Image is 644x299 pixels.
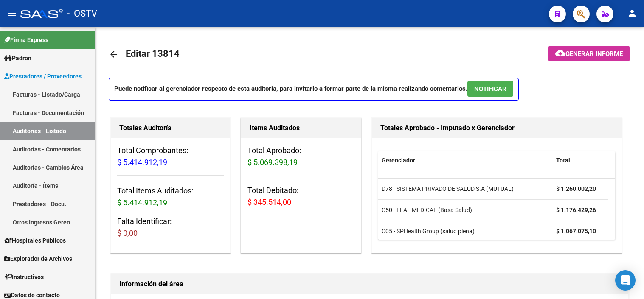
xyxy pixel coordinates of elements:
span: Editar 13814 [126,48,180,59]
span: $ 5.414.912,19 [117,158,167,167]
h1: Información del área [119,277,620,291]
span: - OSTV [67,4,97,23]
datatable-header-cell: Total [553,151,608,170]
h3: Total Aprobado: [247,145,354,168]
button: Generar informe [548,46,630,61]
span: $ 345.514,00 [247,198,291,207]
strong: $ 1.176.429,26 [556,207,596,213]
span: Firma Express [4,35,48,45]
span: C05 - SPHealth Group (salud plena) [382,228,475,235]
h3: Total Debitado: [247,184,354,208]
p: Puede notificar al gerenciador respecto de esta auditoria, para invitarlo a formar parte de la mi... [109,78,519,101]
span: Explorador de Archivos [4,254,72,263]
strong: $ 1.260.002,20 [556,185,596,192]
span: $ 5.069.398,19 [247,158,298,167]
h3: Total Items Auditados: [117,185,224,209]
span: Total [556,157,570,164]
span: Hospitales Públicos [4,236,66,245]
span: Instructivos [4,272,44,282]
h3: Falta Identificar: [117,215,224,239]
span: Generar informe [565,50,623,58]
h1: Totales Auditoría [119,121,222,135]
div: Open Intercom Messenger [615,270,636,291]
span: NOTIFICAR [474,85,506,93]
span: $ 0,00 [117,229,138,238]
span: C50 - LEAL MEDICAL (Basa Salud) [382,207,472,213]
h1: Items Auditados [250,121,352,135]
strong: $ 1.067.075,10 [556,228,596,235]
h3: Total Comprobantes: [117,145,224,168]
span: Gerenciador [382,157,415,164]
datatable-header-cell: Gerenciador [378,151,553,170]
span: D78 - SISTEMA PRIVADO DE SALUD S.A (MUTUAL) [382,185,514,192]
h1: Totales Aprobado - Imputado x Gerenciador [380,121,613,135]
button: NOTIFICAR [467,81,513,97]
span: Padrón [4,53,31,63]
mat-icon: menu [7,8,17,18]
mat-icon: arrow_back [109,49,119,59]
mat-icon: person [627,8,637,18]
mat-icon: cloud_download [555,48,565,58]
span: $ 5.414.912,19 [117,198,167,207]
span: Prestadores / Proveedores [4,72,82,81]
